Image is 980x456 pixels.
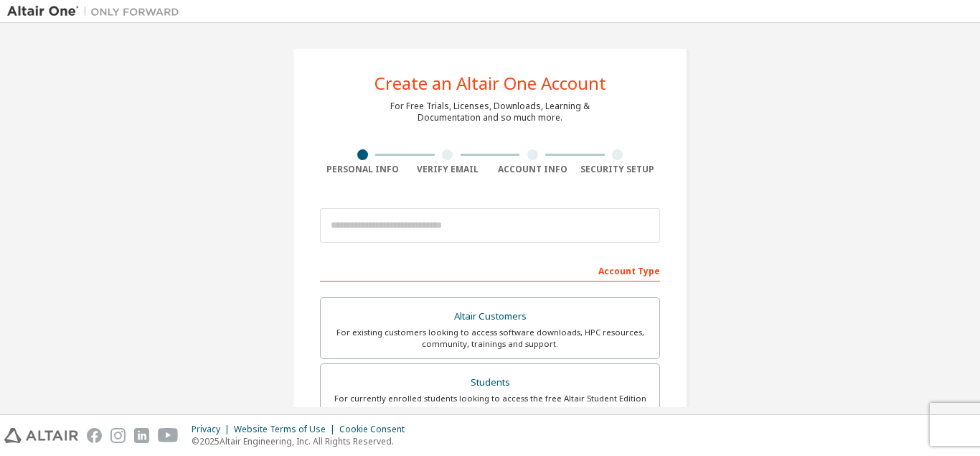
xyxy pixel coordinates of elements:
[87,428,102,443] img: facebook.svg
[339,424,413,435] div: Cookie Consent
[320,259,660,281] div: Account Type
[4,428,78,443] img: altair_logo.svg
[320,164,405,175] div: Personal Info
[390,101,590,124] div: For Free Trials, Licenses, Downloads, Learning & Documentation and so much more.
[329,393,651,416] div: For currently enrolled students looking to access the free Altair Student Edition bundle and all ...
[234,424,339,435] div: Website Terms of Use
[374,75,606,92] div: Create an Altair One Account
[575,164,661,175] div: Security Setup
[7,4,187,19] img: Altair One
[158,428,179,443] img: youtube.svg
[192,424,234,435] div: Privacy
[110,428,126,443] img: instagram.svg
[192,435,413,447] p: © 2025 Altair Engineering, Inc. All Rights Reserved.
[134,428,149,443] img: linkedin.svg
[405,164,491,175] div: Verify Email
[329,327,651,350] div: For existing customers looking to access software downloads, HPC resources, community, trainings ...
[490,164,575,175] div: Account Info
[329,307,651,327] div: Altair Customers
[329,373,651,393] div: Students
